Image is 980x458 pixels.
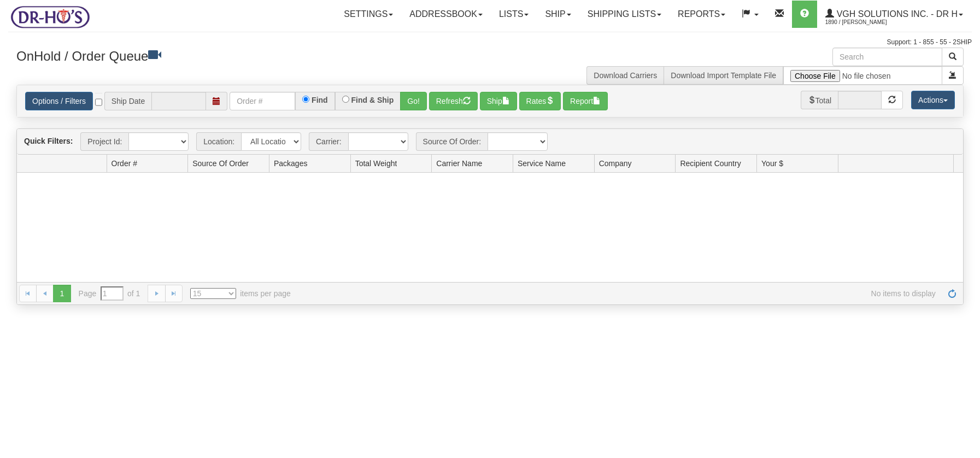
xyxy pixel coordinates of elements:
[312,96,328,104] label: Find
[24,136,73,146] label: Quick Filters:
[25,92,93,110] a: Options / Filters
[16,48,482,63] h3: OnHold / Order Queue
[832,48,942,66] input: Search
[230,92,295,110] input: Order #
[104,92,151,110] span: Ship Date
[351,96,394,104] label: Find & Ship
[17,129,963,155] div: grid toolbar
[801,91,838,109] span: Total
[942,48,964,66] button: Search
[429,92,478,110] button: Refresh
[518,158,566,169] span: Service Name
[336,1,401,28] a: Settings
[594,71,657,80] a: Download Carriers
[80,132,128,151] span: Project Id:
[943,285,961,302] a: Refresh
[8,3,92,31] img: logo1890.jpg
[306,288,936,299] span: No items to display
[579,1,670,28] a: Shipping lists
[680,158,741,169] span: Recipient Country
[436,158,482,169] span: Carrier Name
[911,91,955,109] button: Actions
[671,71,776,80] a: Download Import Template File
[400,92,427,110] button: Go!
[537,1,579,28] a: Ship
[309,132,348,151] span: Carrier:
[416,132,488,151] span: Source Of Order:
[670,1,733,28] a: Reports
[192,158,249,169] span: Source Of Order
[274,158,307,169] span: Packages
[480,92,517,110] button: Ship
[53,285,71,302] span: 1
[817,1,971,28] a: VGH Solutions Inc. - Dr H 1890 / [PERSON_NAME]
[491,1,537,28] a: Lists
[401,1,491,28] a: Addressbook
[8,38,972,47] div: Support: 1 - 855 - 55 - 2SHIP
[190,288,291,299] span: items per page
[519,92,561,110] button: Rates
[563,92,608,110] button: Report
[834,9,958,19] span: VGH Solutions Inc. - Dr H
[355,158,397,169] span: Total Weight
[112,158,137,169] span: Order #
[783,66,942,85] input: Import
[599,158,632,169] span: Company
[196,132,241,151] span: Location:
[825,17,907,28] span: 1890 / [PERSON_NAME]
[761,158,783,169] span: Your $
[79,286,140,301] span: Page of 1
